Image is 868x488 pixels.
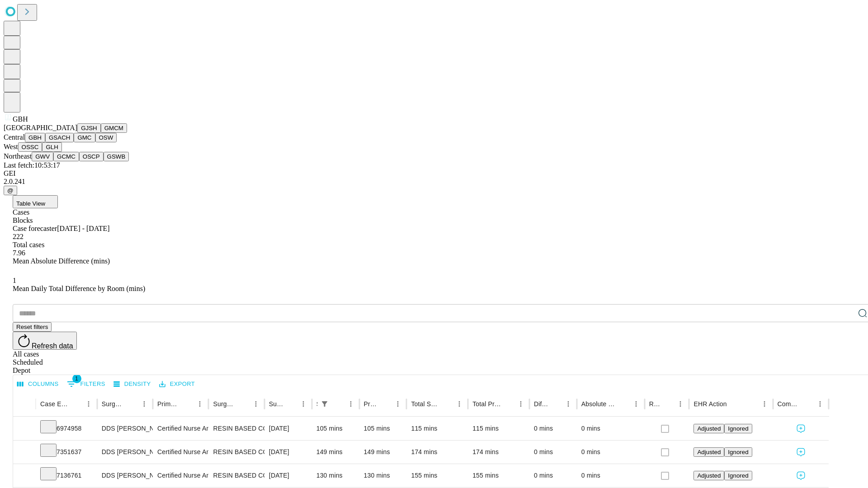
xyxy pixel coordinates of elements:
span: Adjusted [697,425,721,432]
div: 130 mins [364,464,402,487]
button: Expand [18,468,31,484]
button: GJSH [77,123,101,133]
span: Reset filters [16,324,48,330]
div: [DATE] [269,464,307,487]
button: Sort [728,398,741,410]
span: West [4,143,18,150]
button: GSWB [104,152,129,161]
div: 149 mins [316,441,355,464]
button: Menu [138,398,151,410]
div: 6974958 [40,417,93,440]
div: 155 mins [472,464,525,487]
button: Menu [82,398,95,410]
div: Comments [778,400,800,408]
button: Ignored [724,471,752,480]
button: Menu [250,398,262,410]
div: Total Predicted Duration [472,400,501,408]
button: Sort [379,398,392,410]
button: GCMC [53,152,79,161]
button: Menu [193,398,206,410]
button: Sort [125,398,138,410]
button: Sort [801,398,814,410]
span: Adjusted [697,449,721,455]
div: 0 mins [534,464,572,487]
div: Difference [534,400,548,408]
div: RESIN BASED COMPOSITE 1 SURFACE, POSTERIOR [213,417,259,440]
span: Ignored [728,425,748,432]
div: Surgery Name [213,400,236,408]
button: Expand [18,445,31,460]
div: 130 mins [316,464,355,487]
span: @ [7,187,14,194]
span: Refresh data [32,342,73,350]
div: EHR Action [693,400,726,408]
div: [DATE] [269,441,307,464]
span: Last fetch: 10:53:17 [4,161,60,169]
div: 0 mins [581,464,640,487]
button: Sort [70,398,82,410]
span: Mean Daily Total Difference by Room (mins) [13,285,145,292]
div: 155 mins [411,464,463,487]
div: 2.0.241 [4,178,864,186]
button: GMCM [101,123,127,133]
button: Table View [13,195,58,208]
div: RESIN BASED COMPOSITE 3 SURFACES, POSTERIOR [213,441,259,464]
button: Menu [514,398,527,410]
button: OSCP [79,152,104,161]
div: 105 mins [364,417,402,440]
button: GLH [42,142,61,152]
div: 0 mins [581,441,640,464]
div: DDS [PERSON_NAME] K Dds [102,441,148,464]
button: Menu [562,398,575,410]
div: 105 mins [316,417,355,440]
div: 1 active filter [318,398,331,410]
div: Certified Nurse Anesthetist [157,417,204,440]
div: Primary Service [157,400,180,408]
div: Surgeon Name [102,400,124,408]
button: Sort [502,398,514,410]
button: GWV [32,152,53,161]
div: DDS [PERSON_NAME] K Dds [102,464,148,487]
button: Ignored [724,447,752,457]
button: Sort [284,398,297,410]
div: Absolute Difference [581,400,616,408]
button: Reset filters [13,322,52,332]
span: Table View [16,200,45,207]
span: 1 [13,277,16,284]
button: Menu [674,398,687,410]
div: Total Scheduled Duration [411,400,439,408]
div: DDS [PERSON_NAME] K Dds [102,417,148,440]
div: Predicted In Room Duration [364,400,378,408]
button: Menu [344,398,357,410]
button: Sort [181,398,193,410]
button: Density [111,377,153,391]
div: 115 mins [472,417,525,440]
button: Adjusted [693,447,724,457]
button: Adjusted [693,471,724,480]
div: Certified Nurse Anesthetist [157,441,204,464]
button: Export [157,377,197,391]
button: Menu [758,398,771,410]
button: Expand [18,421,31,437]
div: Case Epic Id [40,400,69,408]
button: Show filters [318,398,331,410]
button: Sort [549,398,562,410]
span: Adjusted [697,472,721,479]
button: Sort [617,398,630,410]
div: Scheduled In Room Duration [316,400,317,408]
button: GBH [25,133,45,142]
div: GEI [4,169,864,178]
span: GBH [13,115,28,123]
button: Show filters [65,377,108,391]
button: OSW [95,133,117,142]
button: Refresh data [13,332,77,350]
div: 174 mins [472,441,525,464]
span: 1 [72,374,81,383]
button: Menu [297,398,310,410]
div: RESIN BASED COMPOSITE 2 SURFACES, POSTERIOR [213,464,259,487]
button: Menu [814,398,826,410]
div: 0 mins [534,441,572,464]
span: Mean Absolute Difference (mins) [13,257,110,265]
span: Central [4,133,25,141]
span: Total cases [13,241,44,249]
